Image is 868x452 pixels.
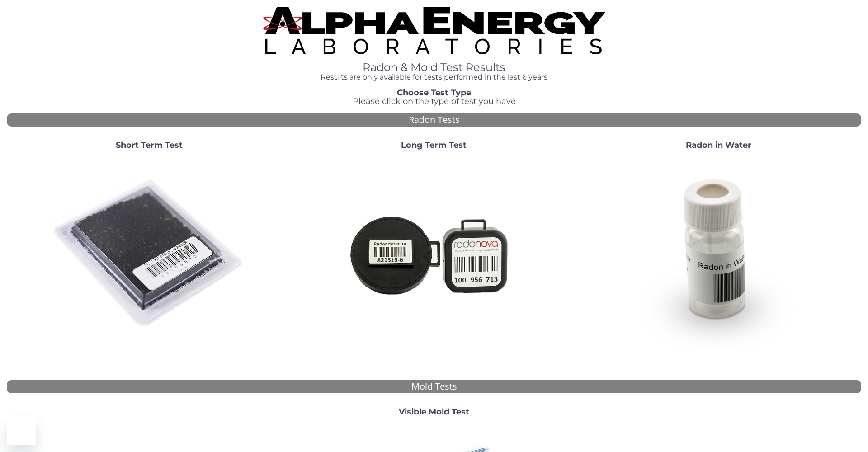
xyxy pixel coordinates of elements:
[686,140,751,150] strong: Radon in Water
[263,61,605,73] h1: Radon & Mold Test Results
[353,96,516,106] span: Please click on the type of test you have
[7,416,36,445] iframe: Button to launch messaging window
[622,157,816,351] img: RadoninWater.jpg
[401,140,467,150] strong: Long Term Test
[116,140,183,150] strong: Short Term Test
[7,380,861,393] div: Mold Tests
[337,157,531,351] img: Radtrak2vsRadtrak3.jpg
[52,157,246,351] img: ShortTerm.jpg
[263,73,605,81] h4: Results are only available for tests performed in the last 6 years
[263,7,605,54] img: TightCrop.jpg
[7,113,861,127] div: Radon Tests
[397,88,471,98] strong: Choose Test Type
[399,407,469,417] strong: Visible Mold Test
